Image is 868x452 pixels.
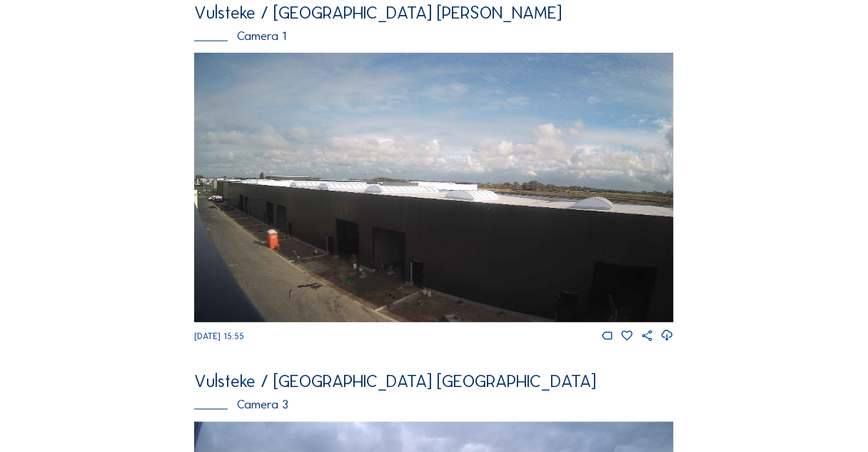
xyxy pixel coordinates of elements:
div: Vulsteke / [GEOGRAPHIC_DATA] [PERSON_NAME] [194,4,674,22]
span: [DATE] 15:55 [194,331,244,342]
div: Camera 3 [194,399,674,411]
div: Camera 1 [194,30,674,42]
img: Image [194,53,674,323]
div: Vulsteke / [GEOGRAPHIC_DATA] [GEOGRAPHIC_DATA] [194,373,674,391]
